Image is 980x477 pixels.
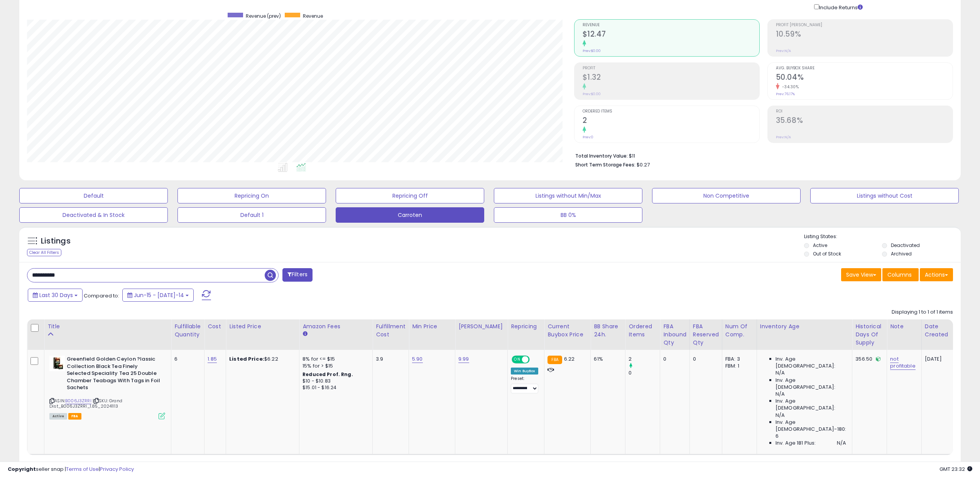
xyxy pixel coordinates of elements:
span: Profit [PERSON_NAME] [776,23,953,27]
img: 41uIdMWvaJL._SL40_.jpg [49,356,65,371]
b: Greenfield Golden Ceylon ?lassic Collection Black Tea Finely Selected Speciality Tea 25 Double Ch... [67,356,161,393]
span: N/A [776,412,785,419]
div: Fulfillable Quantity [174,322,201,339]
span: 6.22 [564,355,575,363]
a: 5.90 [412,355,423,363]
label: Archived [891,250,912,257]
h2: 10.59% [776,30,953,40]
span: Columns [887,271,912,279]
div: 356.50 [855,356,881,363]
small: FBA [547,356,562,364]
div: 61% [594,356,619,363]
small: Prev: N/A [776,49,791,53]
button: BB 0% [494,207,642,223]
button: Default [19,188,168,203]
button: Jun-15 - [DATE]-14 [122,289,194,302]
div: FBA inbound Qty [663,322,686,347]
div: 3.9 [376,356,403,363]
span: Revenue [583,23,759,27]
div: Amazon Fees [302,322,369,331]
button: Listings without Min/Max [494,188,642,203]
button: Last 30 Days [28,289,83,302]
h2: $12.47 [583,30,759,40]
span: OFF [529,356,541,363]
small: -34.30% [779,84,799,90]
div: Listed Price [229,322,296,331]
div: ASIN: [49,356,165,418]
label: Out of Stock [813,250,841,257]
span: N/A [776,370,785,376]
strong: Copyright [8,465,36,473]
div: 6 [174,356,198,363]
div: 8% for <= $15 [302,356,367,363]
div: Date Created [925,322,958,339]
small: Prev: N/A [776,135,791,139]
span: N/A [837,440,846,447]
label: Active [813,242,827,249]
span: Jun-15 - [DATE]-14 [134,291,184,299]
span: Revenue (prev) [246,13,281,19]
div: FBA: 3 [725,356,751,363]
span: Inv. Age [DEMOGRAPHIC_DATA]: [776,356,846,370]
span: Revenue [303,13,323,19]
span: Compared to: [84,292,119,299]
div: Include Returns [808,3,872,12]
span: N/A [776,391,785,398]
div: Inventory Age [760,322,849,331]
h5: Listings [41,236,71,247]
h2: 35.68% [776,116,953,126]
div: Num of Comp. [725,322,754,339]
span: ROI [776,109,953,114]
a: Privacy Policy [100,465,134,473]
small: Prev: 76.17% [776,92,795,96]
small: Prev: $0.00 [583,92,601,96]
h2: $1.32 [583,73,759,83]
div: Min Price [412,322,452,331]
div: 0 [693,356,716,363]
span: 2025-08-14 23:32 GMT [939,465,972,473]
button: Repricing Off [336,188,484,203]
div: FBM: 1 [725,363,751,370]
span: Inv. Age [DEMOGRAPHIC_DATA]-180: [776,419,846,433]
a: Terms of Use [66,465,99,473]
span: Avg. Buybox Share [776,66,953,71]
button: Actions [920,268,953,281]
div: seller snap | | [8,466,134,473]
span: Inv. Age [DEMOGRAPHIC_DATA]: [776,398,846,411]
b: Short Term Storage Fees: [575,161,635,168]
div: BB Share 24h. [594,322,622,339]
small: Prev: $0.00 [583,49,601,53]
span: $0.27 [637,161,650,168]
h2: 50.04% [776,73,953,83]
a: not profitable [890,355,916,370]
div: 2 [629,356,660,363]
button: Filters [282,268,313,282]
div: 0 [663,356,684,363]
div: $6.22 [229,356,293,363]
b: Reduced Prof. Rng. [302,371,353,378]
div: Fulfillment Cost [376,322,406,339]
div: Repricing [511,322,541,331]
span: Ordered Items [583,109,759,114]
span: | SKU: Grand Dist_B006J3ZRRI_1.85_20241113 [49,398,122,409]
div: [PERSON_NAME] [458,322,504,331]
span: Inv. Age 181 Plus: [776,440,816,447]
div: Note [890,322,918,331]
div: Historical Days Of Supply [855,322,884,347]
span: Profit [583,66,759,71]
div: Ordered Items [629,322,657,339]
span: Last 30 Days [39,291,73,299]
span: FBA [68,413,81,420]
div: Win BuyBox [511,368,538,375]
div: $10 - $10.83 [302,378,367,385]
button: Listings without Cost [810,188,959,203]
p: Listing States: [804,233,961,240]
button: Carroten [336,207,484,223]
small: Amazon Fees. [302,331,307,338]
div: Current Buybox Price [547,322,587,339]
b: Listed Price: [229,355,264,363]
div: FBA Reserved Qty [693,322,719,347]
a: 9.99 [458,355,469,363]
div: 15% for > $15 [302,363,367,370]
div: Title [47,322,168,331]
